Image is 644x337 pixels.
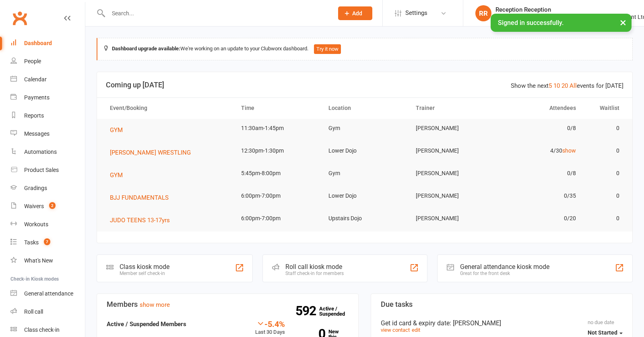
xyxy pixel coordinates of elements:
div: Gradings [24,185,47,191]
a: 5 [549,82,552,89]
div: Show the next events for [DATE] [511,81,623,91]
div: Class check-in [24,327,60,333]
a: Clubworx [10,8,30,28]
a: Product Sales [10,161,85,179]
a: Dashboard [10,34,85,52]
td: [PERSON_NAME] [409,209,496,228]
div: Roll call [24,308,43,315]
a: Automations [10,143,85,161]
span: Settings [405,4,427,22]
div: General attendance kiosk mode [460,263,549,271]
div: Automations [24,149,57,155]
td: Lower Dojo [321,141,409,160]
strong: Dashboard upgrade available: [112,45,180,52]
div: General attendance [24,290,73,297]
span: Not Started [588,329,617,336]
h3: Due tasks [381,300,623,308]
div: Calendar [24,76,47,83]
td: 0 [583,141,627,160]
a: Roll call [10,303,85,321]
span: JUDO TEENS 13-17yrs [110,217,170,224]
a: Calendar [10,70,85,89]
div: Member self check-in [120,271,169,276]
td: 6:00pm-7:00pm [234,209,321,228]
div: RR [475,5,491,21]
td: [PERSON_NAME] [409,119,496,138]
a: All [570,82,577,89]
a: Messages [10,125,85,143]
a: show more [140,301,170,308]
td: 11:30am-1:45pm [234,119,321,138]
td: 0 [583,186,627,205]
td: 4/30 [496,141,583,160]
a: 592Active / Suspended [319,300,355,323]
div: Product Sales [24,167,59,173]
button: GYM [110,170,128,180]
a: 10 [553,82,560,89]
div: Last 30 Days [255,319,285,337]
button: [PERSON_NAME] WRESTLING [110,148,196,157]
input: Search... [106,8,328,19]
td: 6:00pm-7:00pm [234,186,321,205]
span: BJJ FUNDAMENTALS [110,194,169,201]
td: 0 [583,119,627,138]
div: Waivers [24,203,44,209]
div: We're working on an update to your Clubworx dashboard. [97,38,633,60]
a: People [10,52,85,70]
td: 0 [583,164,627,183]
a: General attendance kiosk mode [10,285,85,303]
strong: Active / Suspended Members [107,320,186,328]
a: view contact [381,327,410,333]
td: 0/20 [496,209,583,228]
button: JUDO TEENS 13-17yrs [110,215,175,225]
div: What's New [24,257,53,264]
span: 2 [49,202,56,209]
th: Time [234,98,321,118]
th: Trainer [409,98,496,118]
div: Dashboard [24,40,52,46]
button: Try it now [314,44,341,54]
td: 0/35 [496,186,583,205]
td: [PERSON_NAME] [409,141,496,160]
td: 0 [583,209,627,228]
a: Waivers 2 [10,197,85,215]
strong: 592 [295,305,319,317]
td: [PERSON_NAME] [409,186,496,205]
a: Payments [10,89,85,107]
td: Gym [321,164,409,183]
a: Reports [10,107,85,125]
a: edit [412,327,420,333]
div: Tasks [24,239,39,246]
td: Upstairs Dojo [321,209,409,228]
span: GYM [110,172,123,179]
a: show [562,147,576,154]
h3: Members [107,300,349,308]
span: : [PERSON_NAME] [450,319,501,327]
span: 7 [44,238,50,245]
div: Great for the front desk [460,271,549,276]
td: 5:45pm-8:00pm [234,164,321,183]
button: × [616,14,630,31]
a: Gradings [10,179,85,197]
a: Tasks 7 [10,234,85,252]
a: 20 [561,82,568,89]
div: Get id card & expiry date [381,319,623,327]
div: Staff check-in for members [285,271,344,276]
div: -5.4% [255,319,285,328]
th: Waitlist [583,98,627,118]
h3: Coming up [DATE] [106,81,623,89]
th: Attendees [496,98,583,118]
span: GYM [110,126,123,134]
td: [PERSON_NAME] [409,164,496,183]
span: Signed in successfully. [498,19,563,27]
td: 0/8 [496,164,583,183]
a: Workouts [10,215,85,234]
div: Roll call kiosk mode [285,263,344,271]
div: Messages [24,130,50,137]
th: Event/Booking [103,98,234,118]
button: GYM [110,125,128,135]
div: Workouts [24,221,48,227]
td: Gym [321,119,409,138]
div: Payments [24,94,50,101]
span: [PERSON_NAME] WRESTLING [110,149,191,156]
